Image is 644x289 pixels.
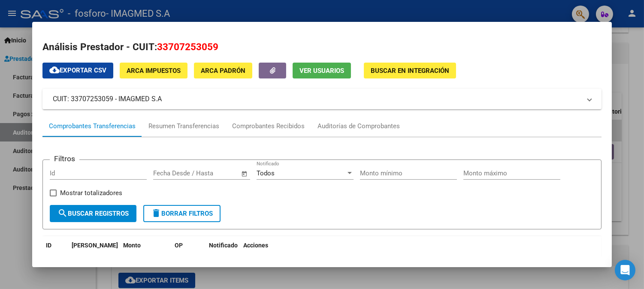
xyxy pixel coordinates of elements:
span: 33707253059 [157,41,218,52]
button: ARCA Padrón [194,63,252,78]
span: Buscar en Integración [371,67,449,75]
div: Comprobantes Transferencias [49,121,136,131]
button: Buscar en Integración [364,63,456,78]
input: Fecha fin [196,169,237,177]
span: ID [46,242,51,249]
mat-icon: cloud_download [49,65,60,75]
span: Buscar Registros [57,210,129,217]
span: Monto [123,242,141,249]
button: Buscar Registros [50,205,136,222]
span: [PERSON_NAME] [72,242,118,249]
mat-expansion-panel-header: CUIT: 33707253059 - IMAGMED S.A [42,89,602,109]
div: Comprobantes Recibidos [232,121,305,131]
span: Exportar CSV [49,66,106,74]
datatable-header-cell: Fecha T. [68,236,120,265]
div: Auditorías de Comprobantes [317,121,400,131]
span: Mostrar totalizadores [60,188,122,198]
button: Ver Usuarios [293,63,351,78]
h3: Filtros [50,153,79,164]
div: Open Intercom Messenger [615,260,635,280]
button: Borrar Filtros [143,205,221,222]
datatable-header-cell: ID [42,236,68,265]
span: Todos [257,169,275,177]
button: ARCA Impuestos [120,63,187,78]
div: Resumen Transferencias [148,121,219,131]
span: Acciones [243,242,268,249]
mat-panel-title: CUIT: 33707253059 - IMAGMED S.A [53,94,581,104]
h2: Análisis Prestador - CUIT: [42,40,602,54]
datatable-header-cell: Acciones [240,236,601,265]
span: Ver Usuarios [299,67,344,75]
datatable-header-cell: Monto [120,236,171,265]
button: Open calendar [240,169,250,179]
datatable-header-cell: OP [171,236,206,265]
mat-icon: search [57,208,68,218]
datatable-header-cell: Notificado [206,236,240,265]
span: Borrar Filtros [151,210,213,217]
span: ARCA Padrón [201,67,245,75]
span: OP [175,242,183,249]
button: Exportar CSV [42,63,113,78]
span: Notificado [209,242,238,249]
span: ARCA Impuestos [127,67,181,75]
mat-icon: delete [151,208,161,218]
input: Fecha inicio [153,169,188,177]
